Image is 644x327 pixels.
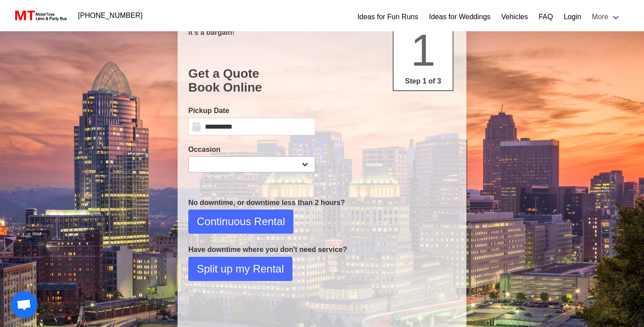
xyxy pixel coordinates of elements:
label: Occasion [188,144,315,155]
a: Ideas for Fun Runs [357,12,418,22]
button: Split up my Rental [188,257,292,281]
div: Open chat [11,291,38,318]
h1: Get a Quote Book Online [188,67,456,95]
p: Have downtime where you don't need service? [188,244,456,255]
span: 1 [411,25,436,75]
a: Vehicles [501,12,528,22]
p: Step 1 of 3 [397,76,449,87]
a: [PHONE_NUMBER] [73,7,148,25]
a: FAQ [538,12,553,22]
p: No downtime, or downtime less than 2 hours? [188,197,456,208]
p: It's a bargain! [188,28,456,37]
span: Split up my Rental [197,261,284,277]
a: More [587,8,626,26]
img: MotorToys Logo [13,9,68,22]
a: Ideas for Weddings [429,12,491,22]
a: Login [563,12,581,22]
label: Pickup Date [188,105,315,116]
button: Continuous Rental [188,210,293,234]
span: Continuous Rental [197,214,285,230]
